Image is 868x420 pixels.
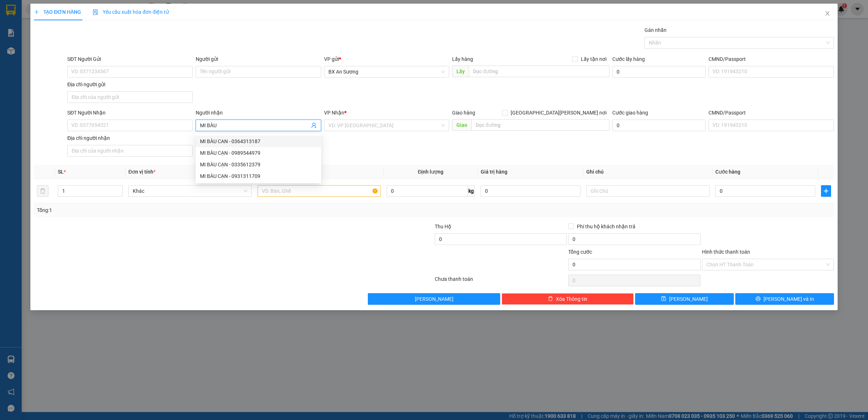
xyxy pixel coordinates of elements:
[452,56,473,62] span: Lấy hàng
[709,55,834,63] div: CMND/Passport
[481,185,580,197] input: 0
[26,24,62,31] strong: 0931 600 979
[67,109,193,117] div: SĐT Người Nhận
[452,110,475,116] span: Giao hàng
[821,185,831,197] button: plus
[434,275,567,288] div: Chưa thanh toán
[469,66,609,77] input: Dọc đường
[612,120,706,131] input: Cước giao hàng
[38,47,90,58] span: BX An Sương
[415,295,454,303] span: [PERSON_NAME]
[29,7,99,17] span: ĐỨC ĐẠT GIA LAI
[58,169,64,175] span: SL
[200,137,317,145] div: MI BÀU CAN - 0364313187
[612,110,648,116] label: Cước giao hàng
[258,185,381,197] input: VD: Bàn, Ghế
[67,80,193,88] div: Địa chỉ người gửi
[368,293,500,305] button: [PERSON_NAME]
[5,32,40,39] strong: 0901 936 968
[702,249,750,255] label: Hình thức thanh toán
[612,56,645,62] label: Cước lấy hàng
[661,296,666,302] span: save
[128,169,156,175] span: Đơn vị tính
[64,35,100,42] strong: 0901 933 179
[196,55,321,63] div: Người gửi
[471,119,609,131] input: Dọc đường
[64,20,123,34] strong: 0901 900 568
[817,4,838,24] button: Close
[481,169,507,175] span: Giá trị hàng
[715,169,740,175] span: Cước hàng
[578,55,609,63] span: Lấy tận nơi
[133,186,247,196] span: Khác
[452,119,471,131] span: Giao
[34,9,81,15] span: TẠO ĐƠN HÀNG
[37,206,335,214] div: Tổng: 1
[93,9,169,15] span: Yêu cầu xuất hóa đơn điện tử
[568,249,592,255] span: Tổng cước
[586,185,710,197] input: Ghi Chú
[200,149,317,157] div: MI BÀU CẠN - 0989544979
[324,110,344,116] span: VP Nhận
[508,109,609,117] span: [GEOGRAPHIC_DATA][PERSON_NAME] nơi
[5,24,26,31] strong: Sài Gòn:
[324,55,450,63] div: VP gửi
[37,185,48,197] button: delete
[612,66,706,78] input: Cước lấy hàng
[67,55,193,63] div: SĐT Người Gửi
[644,27,667,33] label: Gán nhãn
[452,66,469,77] span: Lấy
[311,122,317,128] span: user-add
[328,66,445,77] span: BX An Sương
[196,159,321,170] div: MI BÀU CẠN - 0335612379
[735,293,834,305] button: printer[PERSON_NAME] và In
[34,9,39,14] span: plus
[756,296,761,302] span: printer
[709,109,834,117] div: CMND/Passport
[196,109,321,117] div: Người nhận
[669,295,708,303] span: [PERSON_NAME]
[67,91,193,103] input: Địa chỉ của người gửi
[200,161,317,169] div: MI BÀU CẠN - 0335612379
[200,172,317,180] div: MI BÀU CẠN - 0931311709
[196,136,321,147] div: MI BÀU CAN - 0364313187
[5,47,36,58] span: VP GỬI:
[825,11,830,16] span: close
[196,147,321,159] div: MI BÀU CẠN - 0989544979
[196,170,321,182] div: MI BÀU CẠN - 0931311709
[67,145,193,157] input: Địa chỉ của người nhận
[635,293,734,305] button: save[PERSON_NAME]
[763,295,814,303] span: [PERSON_NAME] và In
[574,223,638,230] span: Phí thu hộ khách nhận trả
[468,185,475,197] span: kg
[502,293,634,305] button: deleteXóa Thông tin
[418,169,443,175] span: Định lượng
[556,295,587,303] span: Xóa Thông tin
[548,296,553,302] span: delete
[93,9,98,15] img: icon
[435,224,451,229] span: Thu Hộ
[821,188,831,194] span: plus
[67,134,193,142] div: Địa chỉ người nhận
[64,20,110,27] strong: [PERSON_NAME]:
[583,165,712,179] th: Ghi chú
